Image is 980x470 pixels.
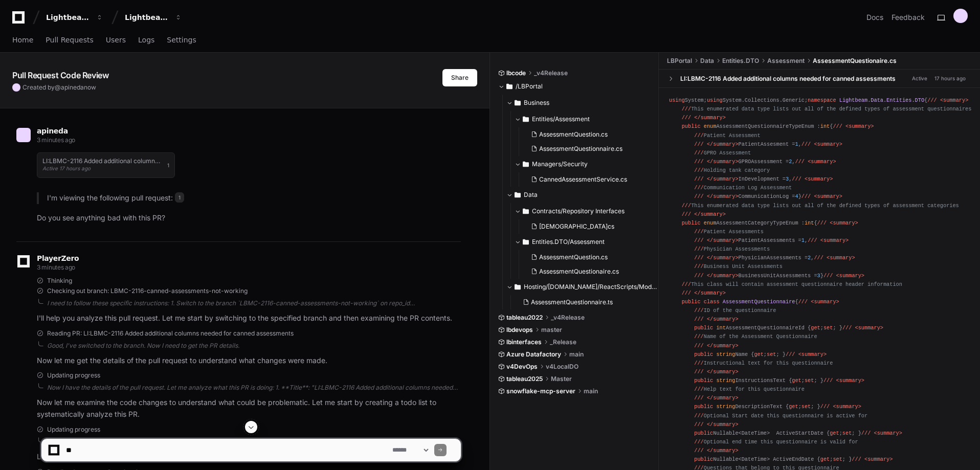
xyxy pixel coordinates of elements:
button: AssessmentQuestionnaire.cs [527,142,653,156]
span: <summary> [855,325,883,331]
span: </summary> [707,141,739,147]
span: /// [786,351,795,357]
span: AssessmentQuestionnaire.cs [539,145,622,153]
span: </summary> [707,176,739,182]
span: Lightbeam.Data.Entities.DTO [839,97,924,103]
span: Reading PR: LI:LBMC-2116 Added additional columns needed for canned assessments [47,329,294,338]
span: Entities.DTO [722,57,759,65]
span: get [811,325,820,331]
span: /// [694,237,703,243]
span: _v4Release [534,69,568,77]
span: Hosting/[DOMAIN_NAME]/ReactScripts/Models/CannedAssessment [524,283,659,291]
span: /// [694,193,703,199]
span: Thinking [47,277,72,285]
span: <summary> [836,273,864,279]
svg: Directory [506,80,513,93]
span: </summary> [707,159,739,165]
span: AssessmentQuestion.cs [539,253,608,261]
span: 2 [789,159,792,165]
span: /// [682,290,691,296]
app-text-character-animate: Pull Request Code Review [12,70,108,80]
span: /// [801,141,811,147]
span: /// [792,176,801,182]
span: Master [551,375,572,383]
span: <summary> [811,299,839,305]
span: 4 [795,193,798,199]
span: Help text for this questionnaire [694,386,805,392]
span: _Release [550,338,576,346]
span: get [789,404,798,410]
span: public [682,220,701,226]
button: Share [442,69,477,86]
span: public [694,351,713,357]
span: /// [682,115,691,121]
span: <summary> [805,176,833,182]
span: /// [694,263,703,270]
span: master [541,326,562,334]
span: <summary> [814,193,842,199]
span: Communication Log Assessment [694,185,792,191]
span: using [707,97,723,103]
span: <summary> [830,220,858,226]
div: I need to follow these specific instructions: 1. Switch to the branch `LBMC-2116-canned-assessmen... [47,299,461,307]
span: lbcode [506,69,526,77]
span: @ [55,83,61,91]
button: AssessmentQuestion.cs [527,127,653,142]
button: /LBPortal [498,78,651,95]
button: Contracts/Repository Interfaces [515,203,659,219]
span: Logs [138,37,154,43]
span: 1 [175,192,184,203]
span: </summary> [707,237,739,243]
span: Business [524,99,549,107]
div: Good, I've switched to the branch. Now I need to get the PR details. [47,342,461,350]
span: AssessmentQuestion.cs [539,130,608,139]
span: public [682,299,701,305]
span: /// [694,343,703,349]
span: public [694,404,713,410]
span: Managers/Security [532,160,588,168]
span: /// [823,273,833,279]
a: Users [106,29,126,52]
span: tableau2025 [506,375,543,383]
span: /// [694,386,703,392]
span: /// [694,246,703,252]
span: </summary> [707,395,739,401]
span: set [801,404,811,410]
span: Entities/Assessment [532,115,590,123]
span: /// [694,229,703,235]
span: AssessmentQuestionnaire.ts [531,298,613,306]
span: Updating progress [47,371,100,379]
span: <summary> [820,237,849,243]
span: </summary> [694,115,726,121]
span: class [704,299,720,305]
span: set [823,325,833,331]
span: /// [694,176,703,182]
svg: Directory [515,97,521,109]
span: </summary> [707,316,739,322]
h1: LI:LBMC-2116 Added additional columns needed for canned assessments [42,158,162,164]
span: /// [842,325,852,331]
span: Home [12,37,33,43]
span: AssessmentQuestionnaire [723,299,795,305]
span: apineda [61,83,84,91]
p: Now let me examine the code changes to understand what could be problematic. Let me start by crea... [37,397,461,420]
span: v4LocalDO [546,363,578,371]
span: LBPortal [667,57,692,65]
span: int [805,220,814,226]
span: Business Unit Assessments [694,263,783,270]
span: now [84,83,96,91]
span: Checking out branch: LBMC-2116-canned-assessments-not-working [47,287,248,295]
button: Business [506,95,659,111]
span: /// [694,395,703,401]
span: get [754,351,763,357]
p: Do you see anything bad with this PR? [37,212,461,224]
span: Pull Requests [46,37,93,43]
span: PlayerZero [37,255,79,261]
button: Lightbeam Health Solutions [121,8,186,27]
span: main [584,387,598,395]
svg: Directory [515,189,521,201]
span: Assessment [767,57,805,65]
span: CannedAssessmentService.cs [539,175,627,184]
span: /// [682,106,691,112]
span: set [805,377,814,384]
